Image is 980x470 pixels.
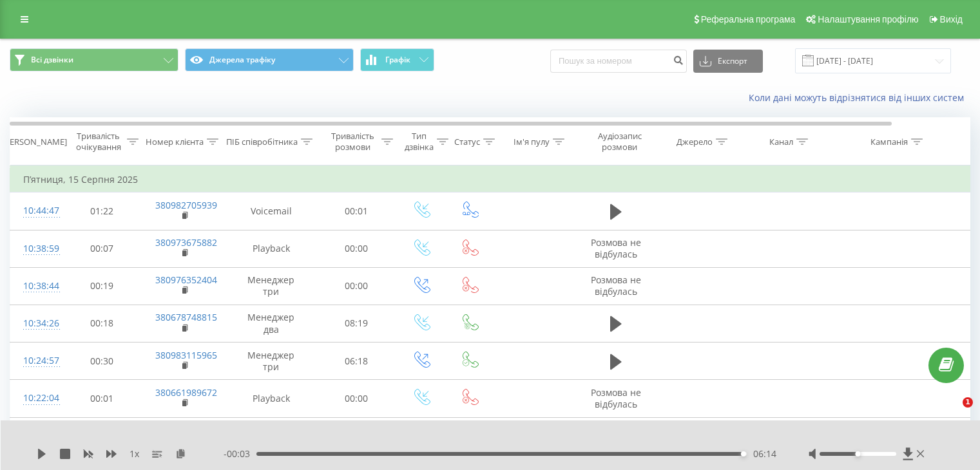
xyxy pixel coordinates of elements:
[62,417,142,455] td: 00:45
[155,386,217,399] a: 380661989672
[701,14,796,24] span: Реферальна програма
[155,311,217,323] a: 380678748815
[155,274,217,286] a: 380976352404
[316,417,397,455] td: 00:00
[749,91,970,104] a: Коли дані можуть відрізнятися вiд інших систем
[23,198,49,223] div: 10:44:47
[10,48,178,71] button: Всі дзвінки
[23,274,49,299] div: 10:38:44
[316,267,397,305] td: 00:00
[23,311,49,336] div: 10:34:26
[226,193,316,230] td: Voicemail
[226,417,316,455] td: Менеджер три
[62,230,142,267] td: 00:07
[753,447,776,460] span: 06:14
[226,230,316,267] td: Playback
[316,230,397,267] td: 00:00
[155,236,217,249] a: 380973675882
[23,348,49,373] div: 10:24:57
[963,397,973,408] span: 1
[818,14,918,24] span: Налаштування профілю
[226,343,316,380] td: Менеджер три
[155,349,217,361] a: 380983115965
[226,136,298,147] div: ПІБ співробітника
[514,136,550,147] div: Ім'я пулу
[316,193,397,230] td: 00:01
[741,451,746,456] div: Accessibility label
[62,305,142,342] td: 00:18
[769,136,793,147] div: Канал
[677,136,713,147] div: Джерело
[591,386,641,410] span: Розмова не відбулась
[550,50,687,73] input: Пошук за номером
[31,55,73,65] span: Всі дзвінки
[23,386,49,411] div: 10:22:04
[405,131,434,153] div: Тип дзвінка
[224,447,256,460] span: - 00:03
[316,305,397,342] td: 08:19
[385,55,410,64] span: Графік
[62,343,142,380] td: 00:30
[130,447,139,460] span: 1 x
[591,274,641,297] span: Розмова не відбулась
[62,267,142,305] td: 00:19
[316,380,397,417] td: 00:00
[155,199,217,211] a: 380982705939
[855,451,860,456] div: Accessibility label
[588,131,651,153] div: Аудіозапис розмови
[591,236,641,260] span: Розмова не відбулась
[146,136,204,147] div: Номер клієнта
[23,236,49,261] div: 10:38:59
[454,136,480,147] div: Статус
[226,305,316,342] td: Менеджер два
[2,136,67,147] div: [PERSON_NAME]
[870,136,908,147] div: Кампанія
[327,131,378,153] div: Тривалість розмови
[316,343,397,380] td: 06:18
[360,48,434,71] button: Графік
[62,380,142,417] td: 00:01
[73,131,124,153] div: Тривалість очікування
[940,14,963,24] span: Вихід
[185,48,354,71] button: Джерела трафіку
[936,397,967,428] iframe: Intercom live chat
[226,267,316,305] td: Менеджер три
[226,380,316,417] td: Playback
[62,193,142,230] td: 01:22
[693,50,763,73] button: Експорт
